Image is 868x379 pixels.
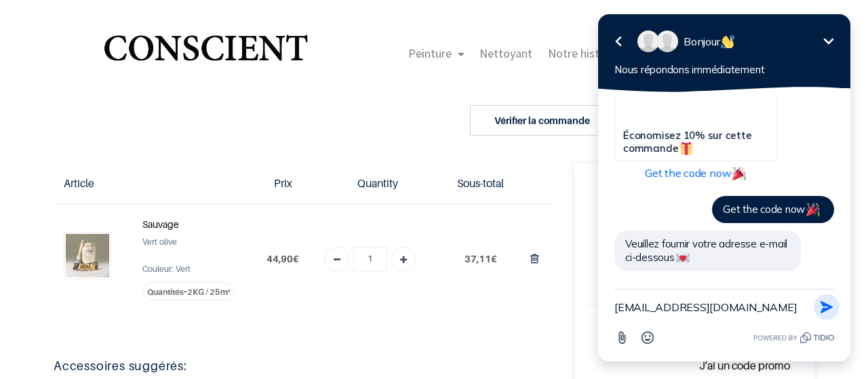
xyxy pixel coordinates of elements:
span: 44,90 [267,253,293,264]
span: € [267,253,299,264]
a: Peinture [401,30,472,77]
span: 2KG / 25m² [187,287,231,297]
img: 🎁 [99,142,113,155]
span: 37,11 [465,253,491,264]
a: Powered by Tidio. [173,330,254,346]
span: Vert olive [142,237,177,247]
img: Sauvage (2KG / 25m²) [66,234,109,277]
th: Article [54,163,132,204]
span: Get the code now [64,166,166,180]
a: Remove one [325,247,349,271]
img: 💌 [96,251,109,264]
textarea: New message [34,290,220,325]
a: Sauvage [142,216,179,233]
a: Supprimer du panier [530,252,539,265]
span: € [465,253,497,264]
span: Nous répondons immédiatement [34,63,184,76]
th: Quantity [314,163,441,204]
span: Get the code now [142,203,240,216]
div: Économisez 10% sur cette commande [43,129,188,155]
div: Vérifier la commande [494,113,590,129]
button: Attach file button [28,325,54,351]
img: 👋 [140,35,154,49]
span: Veuillez fournir votre adresse e-mail ci-dessous [45,237,210,264]
strong: Sauvage [142,218,179,230]
button: Réduire [235,28,262,55]
span: Notre histoire [548,45,619,61]
span: Bonjour [103,35,155,48]
a: Add one [391,247,416,271]
a: Logo of Conscient [101,27,311,81]
img: 🎉 [226,203,239,216]
button: Get the code now🎉 [34,161,197,186]
img: Conscient [101,27,311,81]
span: Peinture [408,45,452,61]
span: Nettoyant [479,45,532,61]
label: - [142,282,235,300]
img: 🎉 [152,167,165,180]
span: Quantités [147,287,184,297]
th: Prix [252,163,314,204]
th: Sous-total [441,163,519,204]
span: Couleur: Vert [142,264,191,274]
h5: Accessoires suggérés: [54,357,554,376]
button: Open Emoji picker [54,325,80,351]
